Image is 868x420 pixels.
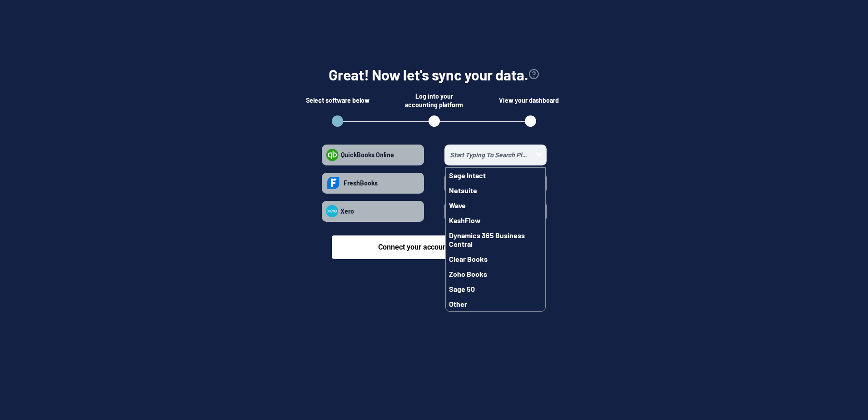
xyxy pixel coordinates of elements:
[429,115,440,127] button: open step 2
[449,285,475,293] span: Sage 50
[326,174,341,192] img: freshbooks
[341,151,394,159] span: QuickBooks Online
[446,213,545,228] button: KashFlow
[344,179,378,187] span: FreshBooks
[326,205,338,217] img: xero
[306,91,370,110] div: Select software below
[446,281,545,296] button: Sage 50
[534,150,543,160] button: toggle menu
[340,207,354,215] span: Xero
[525,115,536,127] button: open step 3
[402,91,466,110] div: Log into your accounting platform
[446,296,545,311] button: Other
[321,115,547,130] ol: Steps Indicator
[332,235,536,259] button: Connect your accounting software
[528,69,539,80] svg: view accounting link security info
[446,228,545,251] button: Dynamics 365 Business Central
[449,231,542,248] span: Dynamics 365 Business Central
[446,198,545,213] button: Wave
[528,65,539,85] button: view accounting link security info
[449,201,466,210] span: Wave
[449,186,477,195] span: Netsuite
[332,115,343,127] button: open step 1
[499,91,562,110] div: View your dashboard
[449,300,467,308] span: Other
[449,270,487,278] span: Zoho Books
[446,168,545,183] button: Sage Intact
[449,216,481,225] span: KashFlow
[446,251,545,266] button: Clear Books
[446,183,545,198] button: Netsuite
[329,65,528,85] h1: Great! Now let's sync your data.
[446,266,545,281] button: Zoho Books
[445,150,532,160] input: toggle menuSage IntactNetsuiteWaveKashFlowDynamics 365 Business CentralClear BooksZoho BooksSage ...
[326,149,339,161] img: quickbooks-online
[449,171,486,180] span: Sage Intact
[449,255,488,263] span: Clear Books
